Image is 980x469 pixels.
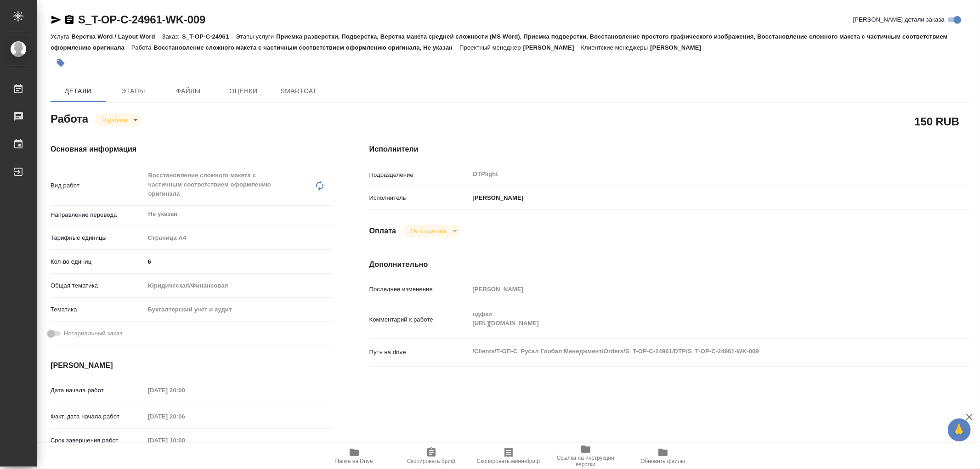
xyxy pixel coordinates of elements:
p: Дата начала работ [51,386,145,395]
p: S_T-OP-C-24961 [182,33,236,40]
h4: Исполнители [369,144,970,155]
span: Этапы [111,85,155,97]
p: Исполнитель [369,193,470,203]
h4: Дополнительно [369,259,970,270]
a: S_T-OP-C-24961-WK-009 [78,13,205,26]
span: SmartCat [277,85,321,97]
p: Кол-во единиц [51,257,145,266]
span: [PERSON_NAME] детали заказа [853,15,945,24]
span: Детали [56,85,100,97]
p: Заказ: [162,33,182,40]
p: Услуга [51,33,71,40]
p: Верстка Word / Layout Word [71,33,162,40]
p: [PERSON_NAME] [523,44,581,51]
button: Не оплачена [408,227,449,235]
div: Страница А4 [145,230,333,246]
p: Работа [131,44,154,51]
div: Бухгалтерский учет и аудит [145,302,333,317]
button: 🙏 [948,418,971,441]
button: Обновить файлы [624,443,702,469]
p: Восстановление сложного макета с частичным соответствием оформлению оригинала, Не указан [154,44,460,51]
button: Папка на Drive [316,443,393,469]
p: Подразделение [369,170,470,180]
h4: Оплата [369,226,397,237]
h2: 150 RUB [915,113,959,129]
p: [PERSON_NAME] [650,44,708,51]
span: 🙏 [952,420,967,440]
h4: [PERSON_NAME] [51,360,333,371]
button: Добавить тэг [51,53,71,73]
p: Последнее изменение [369,285,470,294]
p: Тарифные единицы [51,233,145,243]
span: Нотариальный заказ [64,329,122,338]
div: В работе [403,225,460,237]
p: Срок завершения работ [51,436,145,445]
span: Файлы [166,85,210,97]
textarea: пдфки [URL][DOMAIN_NAME] [470,306,920,331]
span: Ссылка на инструкции верстки [553,455,619,468]
input: ✎ Введи что-нибудь [145,255,333,268]
input: Пустое поле [145,410,225,423]
h2: Работа [51,110,88,126]
input: Пустое поле [470,283,920,296]
p: Клиентские менеджеры [581,44,651,51]
p: Этапы услуги [236,33,276,40]
input: Пустое поле [145,384,225,397]
p: Вид работ [51,181,145,190]
p: Направление перевода [51,210,145,220]
span: Скопировать бриф [407,458,455,464]
p: Общая тематика [51,281,145,290]
p: [PERSON_NAME] [470,193,524,203]
p: Комментарий к работе [369,315,470,324]
button: Скопировать ссылку [64,14,75,25]
button: В работе [100,116,130,124]
h4: Основная информация [51,144,333,155]
p: Факт. дата начала работ [51,412,145,421]
button: Скопировать мини-бриф [470,443,547,469]
span: Папка на Drive [335,458,373,464]
span: Обновить файлы [640,458,685,464]
textarea: /Clients/Т-ОП-С_Русал Глобал Менеджмент/Orders/S_T-OP-C-24961/DTP/S_T-OP-C-24961-WK-009 [470,344,920,359]
p: Путь на drive [369,348,470,357]
button: Скопировать бриф [393,443,470,469]
span: Оценки [221,85,266,97]
button: Ссылка на инструкции верстки [547,443,624,469]
button: Скопировать ссылку для ЯМессенджера [51,14,62,25]
div: В работе [95,114,141,126]
span: Скопировать мини-бриф [477,458,540,464]
p: Проектный менеджер [459,44,523,51]
input: Пустое поле [145,434,225,447]
p: Приемка разверстки, Подверстка, Верстка макета средней сложности (MS Word), Приемка подверстки, В... [51,33,948,51]
div: Юридическая/Финансовая [145,278,333,294]
p: Тематика [51,305,145,314]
